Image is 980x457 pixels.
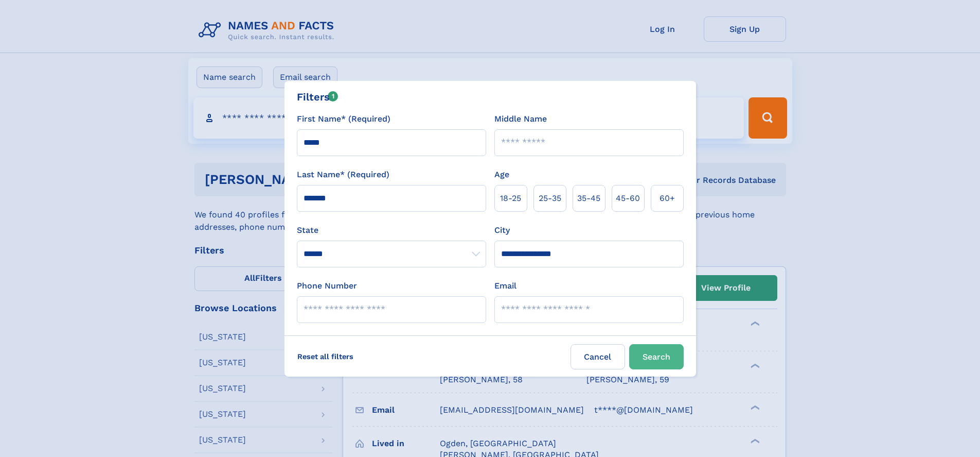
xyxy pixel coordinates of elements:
[571,344,625,369] label: Cancel
[500,192,521,205] span: 18‑25
[660,192,675,205] span: 60+
[494,168,509,181] label: Age
[494,224,510,236] label: City
[577,192,600,205] span: 35‑45
[297,280,357,292] label: Phone Number
[616,192,640,205] span: 45‑60
[494,113,547,125] label: Middle Name
[297,89,338,105] div: Filters
[291,344,360,369] label: Reset all filters
[539,192,561,205] span: 25‑35
[297,168,389,181] label: Last Name* (Required)
[629,344,684,369] button: Search
[297,224,486,236] label: State
[494,280,516,292] label: Email
[297,113,390,125] label: First Name* (Required)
